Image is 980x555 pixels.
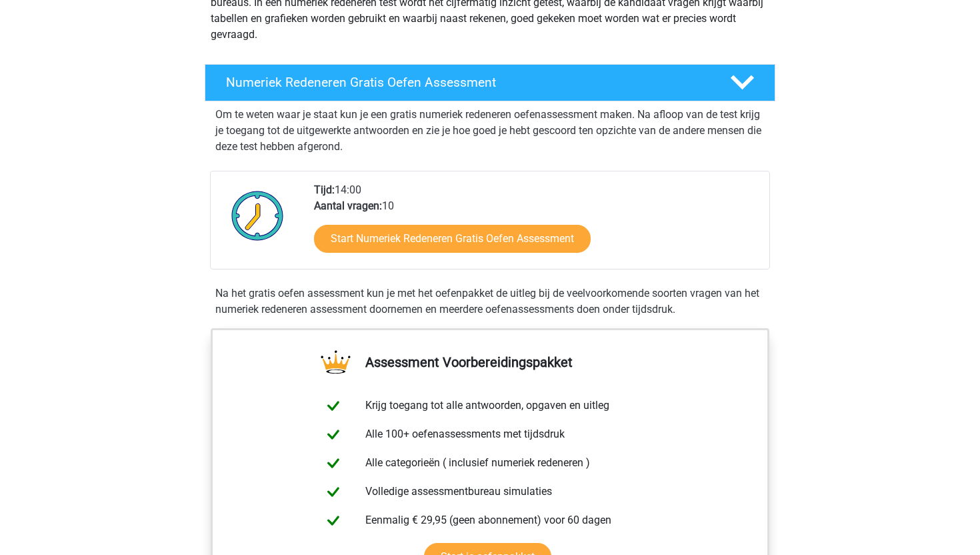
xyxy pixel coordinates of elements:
[210,286,770,318] div: Na het gratis oefen assessment kun je met het oefenpakket de uitleg bij de veelvoorkomende soorte...
[304,182,769,269] div: 14:00 10
[199,64,781,101] a: Numeriek Redeneren Gratis Oefen Assessment
[215,107,765,155] p: Om te weten waar je staat kun je een gratis numeriek redeneren oefenassessment maken. Na afloop v...
[226,75,709,90] h4: Numeriek Redeneren Gratis Oefen Assessment
[314,199,382,212] b: Aantal vragen:
[314,225,591,253] a: Start Numeriek Redeneren Gratis Oefen Assessment
[224,182,291,249] img: Klok
[314,183,335,196] b: Tijd:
